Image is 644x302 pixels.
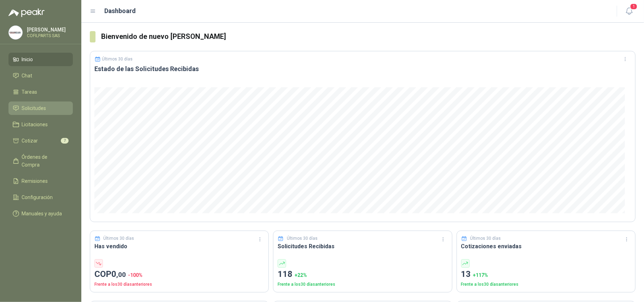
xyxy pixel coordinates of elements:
[22,121,48,128] span: Licitaciones
[22,104,46,112] span: Solicitudes
[94,242,264,251] h3: Has vendido
[8,174,73,188] a: Remisiones
[461,268,631,281] p: 13
[27,27,71,32] p: [PERSON_NAME]
[8,134,73,147] a: Cotizar7
[111,269,126,279] span: 0
[278,242,447,251] h3: Solicitudes Recibidas
[94,281,264,288] p: Frente a los 30 días anteriores
[104,235,134,242] p: Últimos 30 días
[22,210,62,217] span: Manuales y ayuda
[8,118,73,131] a: Licitaciones
[116,271,126,279] span: ,00
[22,193,53,201] span: Configuración
[22,177,48,185] span: Remisiones
[22,56,33,63] span: Inicio
[8,8,45,17] img: Logo peakr
[630,3,638,10] span: 1
[61,138,69,144] span: 7
[102,57,133,62] p: Últimos 30 días
[461,281,631,288] p: Frente a los 30 días anteriores
[8,85,73,99] a: Tareas
[8,150,73,172] a: Órdenes de Compra
[473,272,488,278] span: + 117 %
[287,235,318,242] p: Últimos 30 días
[9,26,22,39] img: Company Logo
[278,281,447,288] p: Frente a los 30 días anteriores
[101,31,636,42] h3: Bienvenido de nuevo [PERSON_NAME]
[8,69,73,82] a: Chat
[470,235,501,242] p: Últimos 30 días
[94,65,631,73] h3: Estado de las Solicitudes Recibidas
[295,272,307,278] span: + 22 %
[94,268,264,281] p: COP
[278,268,447,281] p: 118
[27,34,71,38] p: COFILPARTS SAS
[8,53,73,66] a: Inicio
[128,272,143,278] span: -100 %
[22,137,38,145] span: Cotizar
[22,88,37,96] span: Tareas
[623,5,636,18] button: 1
[8,207,73,220] a: Manuales y ayuda
[105,6,136,16] h1: Dashboard
[8,191,73,204] a: Configuración
[22,72,33,80] span: Chat
[22,153,66,169] span: Órdenes de Compra
[8,101,73,115] a: Solicitudes
[461,242,631,251] h3: Cotizaciones enviadas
